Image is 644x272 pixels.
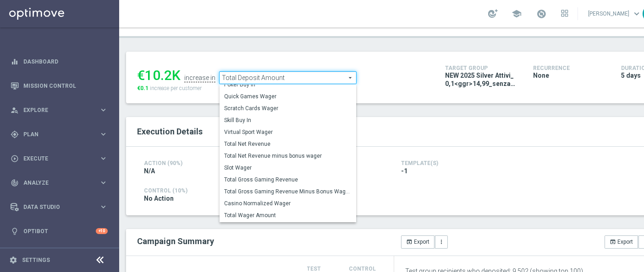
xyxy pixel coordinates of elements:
span: No Action [144,194,174,203]
span: Virtual Sport Wager [224,128,352,136]
button: gps_fixed Plan keyboard_arrow_right [10,131,108,138]
span: None [533,71,549,80]
i: equalizer [11,58,19,66]
i: lightbulb [11,227,19,235]
i: open_in_browser [406,239,413,245]
i: person_search [11,106,19,114]
button: open_in_browser Export [605,235,638,248]
span: Casino Normalized Wager [224,200,352,207]
i: keyboard_arrow_right [99,178,108,187]
span: keyboard_arrow_down [632,9,642,19]
a: [PERSON_NAME]keyboard_arrow_down [587,7,643,21]
button: Mission Control [10,82,108,90]
i: play_circle_outline [11,155,19,163]
button: play_circle_outline Execute keyboard_arrow_right [10,155,108,162]
i: more_vert [438,239,445,245]
h4: Target Group [445,65,519,71]
a: Dashboard [23,49,108,74]
span: €0.1 [137,85,149,91]
span: Quick Games Wager [224,93,352,100]
span: NEW 2025 Silver Attivi_ 0,1<ggr>14,99_senza saldo [445,71,519,88]
button: open_in_browser Export [401,235,435,248]
span: Total Gross Gaming Revenue Minus Bonus Wagared [224,188,352,195]
span: Skill Buy In [224,117,352,124]
span: -1 [401,167,407,175]
button: person_search Explore keyboard_arrow_right [10,107,108,114]
a: Mission Control [23,74,108,98]
span: 5 days [621,71,641,80]
span: Scratch Cards Wager [224,105,352,112]
span: Total Gross Gaming Revenue [224,176,352,183]
i: keyboard_arrow_right [99,106,108,114]
span: Control [349,266,376,272]
span: Test [307,266,321,272]
a: Optibot [23,219,96,243]
span: Analyze [23,180,99,186]
i: settings [9,256,17,264]
div: €10.2K [137,67,181,84]
div: Optibot [11,219,108,243]
span: Slot Wager [224,164,352,171]
div: Mission Control [11,74,108,98]
span: increase per customer [150,85,202,91]
h4: Action (90%) [144,160,216,166]
span: N/A [144,167,155,175]
i: keyboard_arrow_right [99,130,108,139]
i: track_changes [11,179,19,187]
i: keyboard_arrow_right [99,154,108,163]
span: Execute [23,156,99,161]
span: Data Studio [23,204,99,210]
i: keyboard_arrow_right [99,203,108,211]
button: lightbulb Optibot +10 [10,228,108,235]
i: gps_fixed [11,130,19,139]
span: Total Net Revenue minus bonus wager [224,152,352,160]
div: Explore [11,106,99,114]
h2: Campaign Summary [137,236,214,246]
a: Settings [22,257,50,263]
button: Data Studio keyboard_arrow_right [10,203,108,211]
span: Execution Details [137,127,203,136]
div: increase in [184,74,215,82]
span: Total Wager Amount [224,212,352,219]
div: Data Studio [11,203,99,211]
div: Execute [11,155,99,163]
span: Plan [23,132,99,137]
div: Plan [11,130,99,139]
span: Explore [23,107,99,113]
h4: Recurrence [533,65,607,71]
button: track_changes Analyze keyboard_arrow_right [10,179,108,187]
span: school [512,9,522,19]
div: Analyze [11,179,99,187]
button: more_vert [435,235,448,248]
span: Total Net Revenue [224,140,352,148]
div: +10 [96,228,108,234]
button: equalizer Dashboard [10,58,108,65]
i: open_in_browser [610,239,616,245]
div: Dashboard [11,49,108,74]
